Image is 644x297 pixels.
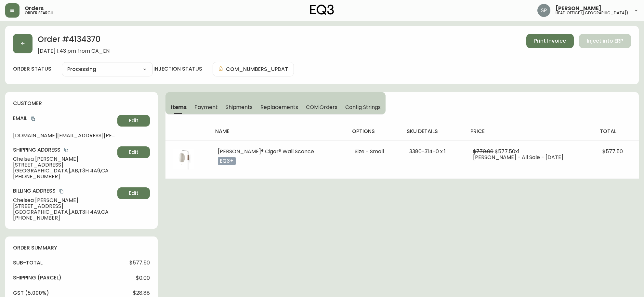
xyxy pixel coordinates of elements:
span: [GEOGRAPHIC_DATA] , AB , T3H 4A9 , CA [13,209,115,215]
span: $770.00 [473,148,493,155]
span: $577.50 x 1 [495,148,519,155]
span: $0.00 [136,275,150,281]
button: Print Invoice [526,34,574,48]
span: [DOMAIN_NAME][EMAIL_ADDRESS][PERSON_NAME][DOMAIN_NAME] [13,133,115,139]
span: [GEOGRAPHIC_DATA] , AB , T3H 4A9 , CA [13,168,115,174]
h4: order summary [13,244,150,251]
span: [PERSON_NAME] - All Sale - [DATE] [473,154,563,161]
span: Orders [25,6,44,11]
span: $577.50 [129,260,150,266]
h2: Order # 4134370 [38,34,110,48]
img: logo [310,5,334,15]
h4: options [352,128,397,135]
span: Chelsea [PERSON_NAME] [13,156,115,162]
h4: Billing Address [13,187,115,195]
h4: gst (5.000%) [13,290,49,297]
button: Edit [117,187,150,199]
button: copy [30,115,36,122]
h4: customer [13,100,150,107]
span: [PHONE_NUMBER] [13,215,115,221]
h4: Email [13,115,115,122]
span: [PERSON_NAME]® Cigar® Wall Sconce [218,148,314,155]
img: 89b8d291-e194-420b-8fc8-d5059cbc5f6b.jpg [173,149,194,169]
h4: name [215,128,341,135]
h4: price [470,128,589,135]
h5: head office ([GEOGRAPHIC_DATA]) [556,11,628,15]
img: 0cb179e7bf3690758a1aaa5f0aafa0b4 [537,4,550,17]
span: 3380-314-0 x 1 [409,148,446,155]
h5: order search [25,11,53,15]
h4: Shipping Address [13,146,115,154]
span: Items [171,104,187,111]
span: [DATE] 1:43 pm from CA_EN [38,48,110,54]
span: Payment [194,104,218,111]
span: Shipments [226,104,253,111]
span: Config Strings [345,104,380,111]
span: [PHONE_NUMBER] [13,174,115,180]
span: Edit [129,190,138,197]
h4: Shipping ( Parcel ) [13,274,61,281]
button: copy [63,147,70,153]
h4: sub-total [13,259,43,266]
button: Edit [117,146,150,158]
span: Chelsea [PERSON_NAME] [13,197,115,203]
button: Edit [117,115,150,127]
button: copy [58,188,65,195]
span: [STREET_ADDRESS] [13,162,115,168]
h4: sku details [407,128,460,135]
label: order status [13,65,51,73]
p: eq3+ [218,157,236,165]
span: [PERSON_NAME] [556,6,601,11]
span: $577.50 [602,148,623,155]
span: Edit [129,149,138,156]
span: Edit [129,117,138,124]
h4: injection status [153,65,202,73]
h4: total [600,128,634,135]
span: Replacements [260,104,298,111]
span: Print Invoice [534,37,566,45]
span: [STREET_ADDRESS] [13,203,115,209]
li: Size - Small [355,149,394,155]
span: $28.88 [133,290,150,296]
span: COM Orders [306,104,338,111]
